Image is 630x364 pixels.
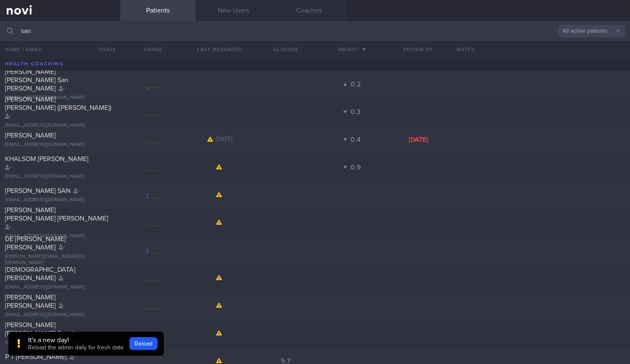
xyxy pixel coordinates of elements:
[253,41,319,58] button: Glucose
[5,68,68,92] span: [PERSON_NAME] [PERSON_NAME] San [PERSON_NAME]
[351,81,361,88] span: 0.2
[5,122,115,129] div: [EMAIL_ADDRESS][DOMAIN_NAME]
[5,132,56,139] span: [PERSON_NAME]
[216,136,232,142] span: [DATE]
[452,41,630,58] div: Notes
[5,284,115,291] div: [EMAIL_ADDRESS][DOMAIN_NAME]
[319,41,385,58] button: Weight
[5,236,66,251] span: DE [PERSON_NAME] [PERSON_NAME]
[351,109,361,115] span: 0.3
[558,25,625,37] button: All active patients
[5,96,111,111] span: [PERSON_NAME] [PERSON_NAME] ([PERSON_NAME])
[5,187,70,194] span: [PERSON_NAME] SAN
[5,340,115,346] div: [EMAIL_ADDRESS][DOMAIN_NAME]
[129,337,157,350] button: Reload
[5,312,115,318] div: [EMAIL_ADDRESS][DOMAIN_NAME]
[5,197,115,203] div: [EMAIL_ADDRESS][DOMAIN_NAME]
[385,41,452,58] button: Review By
[5,95,115,101] div: [EMAIL_ADDRESS][DOMAIN_NAME]
[28,336,123,344] div: It's a new day!
[28,345,123,351] span: Reload the admin daily for fresh data
[351,164,361,171] span: 0.9
[186,41,253,58] button: Last Messaged
[5,322,68,337] span: [PERSON_NAME] [PERSON_NAME] San
[5,233,115,239] div: [EMAIL_ADDRESS][DOMAIN_NAME]
[351,136,361,143] span: 0.4
[5,254,115,266] div: [PERSON_NAME][EMAIL_ADDRESS][DOMAIN_NAME]
[120,41,186,58] div: Usage
[87,41,120,58] button: Chats
[5,354,67,360] span: P T [PERSON_NAME]
[5,207,108,222] span: [PERSON_NAME] [PERSON_NAME] [PERSON_NAME]
[385,135,452,144] div: [DATE]
[5,142,115,148] div: [EMAIL_ADDRESS][DOMAIN_NAME]
[5,174,115,180] div: [EMAIL_ADDRESS][DOMAIN_NAME]
[5,294,56,309] span: [PERSON_NAME] [PERSON_NAME]
[5,266,75,281] span: [DEMOGRAPHIC_DATA] [PERSON_NAME]
[5,156,88,162] span: KHALSOM [PERSON_NAME]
